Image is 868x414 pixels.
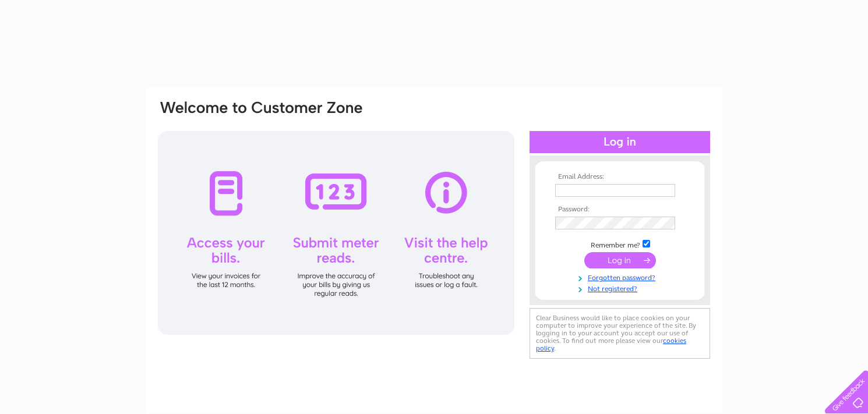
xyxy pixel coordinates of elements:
th: Password: [552,206,687,214]
div: Clear Business would like to place cookies on your computer to improve your experience of the sit... [530,308,710,359]
th: Email Address: [552,173,687,181]
input: Submit [584,252,656,268]
td: Remember me? [552,238,687,250]
a: cookies policy [536,337,686,352]
a: Forgotten password? [555,271,687,282]
a: Not registered? [555,282,687,293]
